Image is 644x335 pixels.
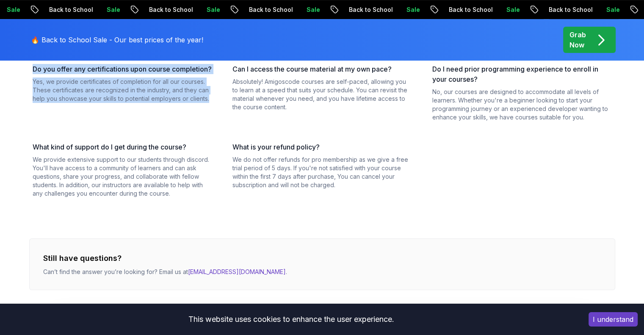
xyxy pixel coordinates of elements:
p: We do not offer refunds for pro membership as we give a free trial period of 5 days. If you're no... [232,155,412,189]
p: Back to School [40,6,97,14]
h3: What kind of support do I get during the course? [33,142,212,152]
p: Back to School [340,6,397,14]
p: Yes, we provide certificates of completion for all our courses. These certificates are recognized... [33,78,212,103]
p: Back to School [439,6,497,14]
h3: Do you offer any certifications upon course completion? [33,64,212,74]
p: Grab Now [569,30,586,50]
p: No, our courses are designed to accommodate all levels of learners. Whether you're a beginner loo... [432,88,612,122]
h3: Can I access the course material at my own pace? [232,64,412,74]
p: Sale [497,6,524,14]
div: This website uses cookies to enhance the user experience. [6,310,576,329]
button: Accept cookies [589,312,638,327]
p: Back to School [240,6,297,14]
p: Sale [197,6,224,14]
h3: Do I need prior programming experience to enroll in your courses? [432,64,612,84]
p: Back to School [539,6,597,14]
p: Back to School [140,6,197,14]
p: Sale [597,6,624,14]
p: Sale [297,6,324,14]
p: Sale [397,6,424,14]
h3: Still have questions? [43,252,287,264]
p: We provide extensive support to our students through discord. You'll have access to a community o... [33,155,212,198]
p: Absolutely! Amigoscode courses are self-paced, allowing you to learn at a speed that suits your s... [232,78,412,111]
h3: What is your refund policy? [232,142,412,152]
p: Sale [97,6,124,14]
p: 🔥 Back to School Sale - Our best prices of the year! [31,35,203,45]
